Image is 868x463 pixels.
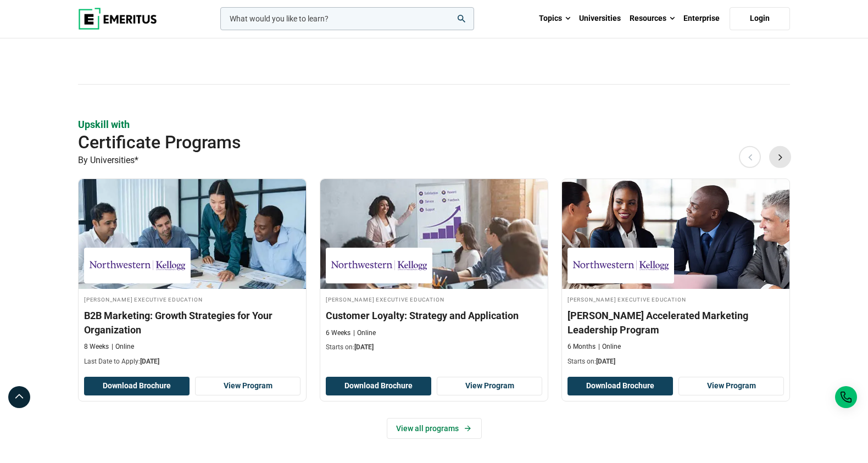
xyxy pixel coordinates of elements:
[678,377,784,395] a: View Program
[220,7,474,30] input: woocommerce-product-search-field-0
[84,377,190,395] button: Download Brochure
[387,418,482,439] a: View all programs
[79,179,306,289] img: B2B Marketing: Growth Strategies for Your Organization | Online Digital Marketing Course
[331,253,427,278] img: Kellogg Executive Education
[326,294,542,304] h4: [PERSON_NAME] Executive Education
[598,342,621,352] p: Online
[437,377,542,395] a: View Program
[326,377,431,395] button: Download Brochure
[326,343,542,352] p: Starts on:
[78,118,790,131] p: Upskill with
[78,131,719,153] h2: Certificate Programs
[567,377,673,395] button: Download Brochure
[567,357,784,366] p: Starts on:
[562,179,789,372] a: Sales and Marketing Course by Kellogg Executive Education - September 18, 2025 Kellogg Executive ...
[140,358,159,365] span: [DATE]
[567,342,596,352] p: 6 Months
[326,309,542,322] h3: Customer Loyalty: Strategy and Application
[596,358,615,365] span: [DATE]
[354,343,374,351] span: [DATE]
[567,294,784,304] h4: [PERSON_NAME] Executive Education
[353,328,376,338] p: Online
[90,253,185,278] img: Kellogg Executive Education
[320,179,548,358] a: Sales and Marketing Course by Kellogg Executive Education - September 18, 2025 Kellogg Executive ...
[739,146,761,168] button: Previous
[195,377,301,395] a: View Program
[84,357,301,366] p: Last Date to Apply:
[326,328,350,338] p: 6 Weeks
[79,179,306,372] a: Digital Marketing Course by Kellogg Executive Education - September 18, 2025 Kellogg Executive Ed...
[84,309,301,336] h3: B2B Marketing: Growth Strategies for Your Organization
[573,253,669,278] img: Kellogg Executive Education
[320,179,548,289] img: Customer Loyalty: Strategy and Application | Online Sales and Marketing Course
[112,342,134,352] p: Online
[769,146,791,168] button: Next
[84,342,109,352] p: 8 Weeks
[730,7,790,30] a: Login
[562,179,789,289] img: Kellogg Accelerated Marketing Leadership Program | Online Sales and Marketing Course
[78,153,790,168] p: By Universities*
[84,294,301,304] h4: [PERSON_NAME] Executive Education
[567,309,784,336] h3: [PERSON_NAME] Accelerated Marketing Leadership Program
